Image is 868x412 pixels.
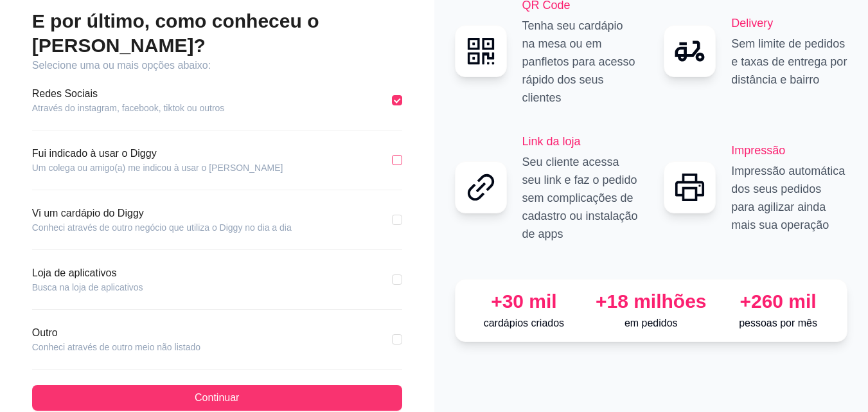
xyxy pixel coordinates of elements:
article: Conheci através de outro negócio que utiliza o Diggy no dia a dia [32,221,292,234]
p: cardápios criados [466,316,583,331]
article: Selecione uma ou mais opções abaixo: [32,58,402,73]
h2: Delivery [731,14,847,32]
div: +18 milhões [592,290,709,313]
p: pessoas por mês [720,316,837,331]
article: Através do instagram, facebook, tiktok ou outros [32,102,225,114]
p: Sem limite de pedidos e taxas de entrega por distância e bairro [731,35,847,89]
p: Seu cliente acessa seu link e faz o pedido sem complicações de cadastro ou instalação de apps [522,153,639,243]
p: em pedidos [592,316,709,331]
article: Redes Sociais [32,86,225,102]
article: Vi um cardápio do Diggy [32,206,292,221]
article: Outro [32,325,200,341]
h2: E por último, como conheceu o [PERSON_NAME]? [32,9,402,58]
article: Busca na loja de aplicativos [32,281,143,294]
span: Continuar [195,390,239,406]
article: Loja de aplicativos [32,265,143,281]
p: Impressão automática dos seus pedidos para agilizar ainda mais sua operação [731,162,847,234]
article: Conheci através de outro meio não listado [32,341,200,354]
h2: Link da loja [522,132,639,150]
div: +260 mil [720,290,837,313]
h2: Impressão [731,141,847,159]
article: Um colega ou amigo(a) me indicou à usar o [PERSON_NAME] [32,161,283,174]
button: Continuar [32,385,402,411]
article: Fui indicado à usar o Diggy [32,146,283,161]
div: +30 mil [466,290,583,313]
p: Tenha seu cardápio na mesa ou em panfletos para acesso rápido dos seus clientes [522,17,639,107]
